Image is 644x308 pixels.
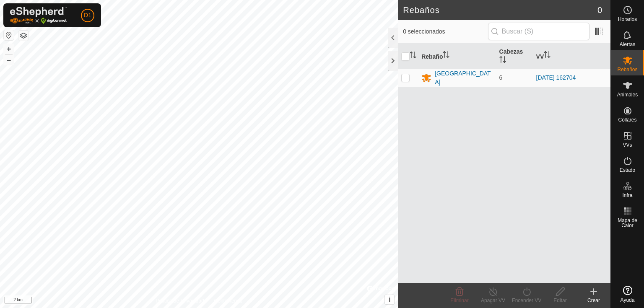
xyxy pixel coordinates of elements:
font: Estado [620,167,635,173]
font: Ayuda [621,297,635,303]
a: [DATE] 162704 [536,74,576,81]
font: 0 seleccionados [403,28,445,35]
font: Collares [618,117,636,123]
font: Alertas [620,41,635,47]
font: Crear [587,298,600,303]
font: i [389,296,390,303]
font: [GEOGRAPHIC_DATA] [435,70,491,85]
font: Política de Privacidad [156,298,204,304]
p-sorticon: Activar para ordenar [544,52,551,59]
p-sorticon: Activar para ordenar [499,57,506,64]
a: Contáctenos [214,297,242,305]
font: Rebaño [421,53,443,60]
font: 6 [499,74,503,81]
p-sorticon: Activar para ordenar [410,53,416,60]
img: Logotipo de Gallagher [10,7,67,24]
font: Editar [553,298,566,303]
font: – [7,55,11,64]
font: D1 [84,12,91,18]
a: Ayuda [611,282,644,306]
input: Buscar (S) [488,23,589,40]
font: VVs [623,142,632,148]
font: Contáctenos [214,298,242,304]
font: Apagar VV [481,298,505,303]
font: Horarios [618,16,637,22]
font: VV [536,53,544,60]
a: Política de Privacidad [156,297,204,305]
font: Rebaños [617,67,637,72]
font: Encender VV [512,298,542,303]
font: Eliminar [450,298,468,303]
font: + [7,44,11,53]
button: Restablecer Mapa [4,30,14,40]
font: Mapa de Calor [618,217,637,228]
button: i [385,295,394,304]
button: – [4,55,14,65]
font: Infra [622,192,632,198]
button: Capas del Mapa [18,31,29,41]
font: Rebaños [403,5,440,15]
p-sorticon: Activar para ordenar [443,52,449,59]
font: Cabezas [499,48,523,55]
button: + [4,44,14,54]
font: Animales [617,92,638,98]
font: 0 [597,5,602,15]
